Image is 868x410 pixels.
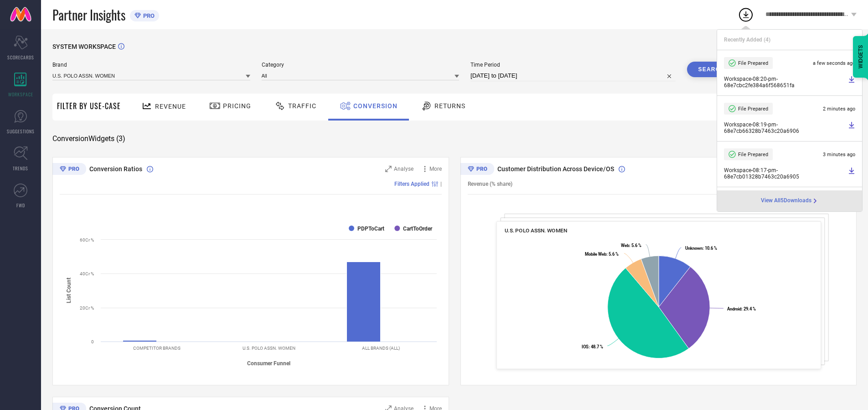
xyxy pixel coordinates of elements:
[16,202,25,209] span: FWD
[497,165,614,173] span: Customer Distribution Across Device/OS
[362,346,400,351] text: ALL BRANDS (ALL)
[80,271,94,276] text: 40Cr %
[727,306,741,311] tspan: Android
[460,163,494,177] div: Premium
[738,106,768,112] span: File Prepared
[848,76,855,89] a: Download
[80,305,94,310] text: 20Cr %
[141,12,155,19] span: PRO
[89,165,142,173] span: Conversion Ratios
[394,181,429,187] span: Filters Applied
[434,102,465,110] span: Returns
[685,246,702,251] tspan: Unknown
[620,243,641,248] text: : 5.6 %
[761,197,811,205] span: View All 5 Downloads
[581,344,588,349] tspan: IOS
[403,226,433,232] text: CartToOrder
[13,165,28,172] span: TRENDS
[385,166,392,172] svg: Zoom
[243,346,295,351] text: U.S. POLO ASSN. WOMEN
[848,121,855,134] a: Download
[727,306,756,311] text: : 29.4 %
[357,226,384,232] text: PDPToCart
[8,91,33,98] span: WORKSPACE
[848,167,855,180] a: Download
[262,62,460,68] span: Category
[394,166,413,172] span: Analyse
[52,134,125,143] span: Conversion Widgets ( 3 )
[429,166,442,172] span: More
[80,237,94,242] text: 60Cr %
[823,106,855,112] span: 2 minutes ago
[585,252,606,257] tspan: Mobile Web
[724,121,846,134] span: Workspace - 08:19-pm - 68e7cb66328b7463c20a6906
[52,5,125,24] span: Partner Insights
[813,60,855,66] span: a few seconds ago
[738,6,754,23] div: Open download list
[761,197,819,205] a: View All5Downloads
[223,102,251,110] span: Pricing
[155,103,186,110] span: Revenue
[57,100,121,111] span: Filter By Use-Case
[66,278,72,303] tspan: List Count
[724,167,846,180] span: Workspace - 08:17-pm - 68e7cb01328b7463c20a6905
[440,181,442,187] span: |
[288,102,316,110] span: Traffic
[620,243,629,248] tspan: Web
[470,70,676,81] input: Select time period
[585,252,619,257] text: : 5.6 %
[353,102,398,110] span: Conversion
[823,152,855,158] span: 3 minutes ago
[52,62,250,68] span: Brand
[468,181,512,187] span: Revenue (% share)
[91,339,94,344] text: 0
[52,43,116,50] span: SYSTEM WORKSPACE
[7,54,34,61] span: SCORECARDS
[133,346,181,351] text: COMPETITOR BRANDS
[724,76,846,89] span: Workspace - 08:20-pm - 68e7cbc2fe384a6f568651fa
[247,360,290,367] tspan: Consumer Funnel
[581,344,603,349] text: : 48.7 %
[761,197,819,205] div: Open download page
[738,152,768,158] span: File Prepared
[724,37,770,43] span: Recently Added ( 4 )
[504,227,567,234] span: U.S. POLO ASSN. WOMEN
[52,163,86,177] div: Premium
[7,128,35,135] span: SUGGESTIONS
[687,62,736,77] button: Search
[685,246,717,251] text: : 10.6 %
[738,60,768,66] span: File Prepared
[470,62,676,68] span: Time Period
